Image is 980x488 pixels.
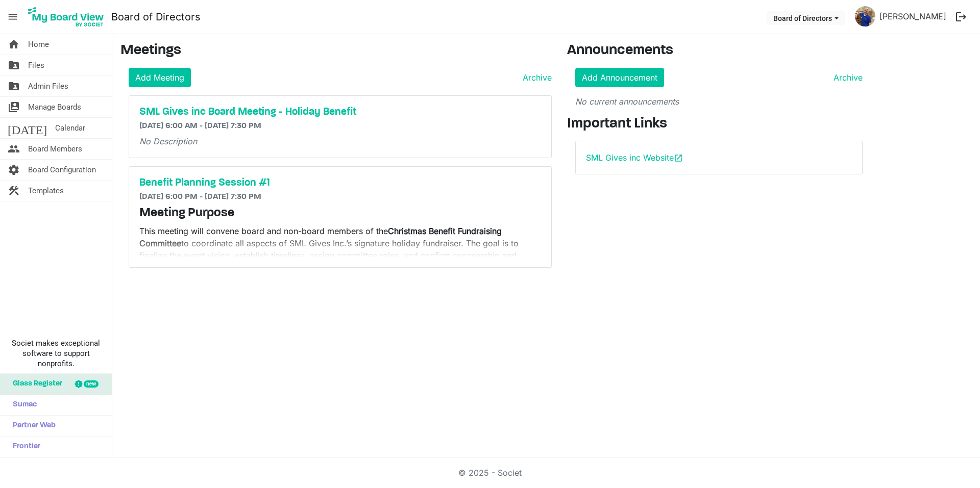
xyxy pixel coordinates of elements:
[120,42,552,60] h3: Meetings
[8,118,47,138] span: [DATE]
[139,207,234,219] strong: Meeting Purpose
[8,160,20,180] span: settings
[28,97,81,117] span: Manage Boards
[875,6,950,27] a: [PERSON_NAME]
[84,380,99,388] div: new
[8,181,20,201] span: construction
[28,76,68,96] span: Admin Files
[8,76,20,96] span: folder_shared
[111,7,201,27] a: Board of Directors
[139,135,541,147] p: No Description
[519,71,552,84] a: Archive
[674,153,683,163] span: open_in_new
[129,68,191,87] a: Add Meeting
[28,181,64,201] span: Templates
[586,152,683,163] a: SML Gives inc Websiteopen_in_new
[950,6,972,28] button: logout
[8,416,56,436] span: Partner Web
[767,11,845,25] button: Board of Directors dropdownbutton
[139,192,541,202] h6: [DATE] 6:00 PM - [DATE] 7:30 PM
[25,4,111,30] a: My Board View Logo
[8,34,20,55] span: home
[139,225,541,274] p: This meeting will convene board and non-board members of the to coordinate all aspects of SML Giv...
[567,42,871,60] h3: Announcements
[575,95,863,108] p: No current announcements
[829,71,863,84] a: Archive
[55,118,85,138] span: Calendar
[139,226,502,248] strong: Christmas Benefit Fundraising Committee
[8,139,20,159] span: people
[25,4,107,30] img: My Board View Logo
[28,160,96,180] span: Board Configuration
[8,395,37,415] span: Sumac
[139,106,541,118] a: SML Gives inc Board Meeting - Holiday Benefit
[3,7,22,27] span: menu
[8,55,20,75] span: folder_shared
[575,68,664,87] a: Add Announcement
[28,34,49,55] span: Home
[458,468,522,478] a: © 2025 - Societ
[855,6,875,27] img: RCMYfa6WYF_SWPGpWuFwaEN0HoQ3wreZDXB3ydiAXvhpPXUPRTI6iq4pjJJ5NTxRwomFgUcrmQ3VQM3weXg-QQ_thumb.png
[8,97,20,117] span: switch_account
[28,139,82,159] span: Board Members
[8,374,62,394] span: Glass Register
[28,55,44,75] span: Files
[567,116,871,133] h3: Important Links
[8,436,40,457] span: Frontier
[139,121,541,131] h6: [DATE] 6:00 AM - [DATE] 7:30 PM
[139,177,541,189] a: Benefit Planning Session #1
[5,338,107,369] span: Societ makes exceptional software to support nonprofits.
